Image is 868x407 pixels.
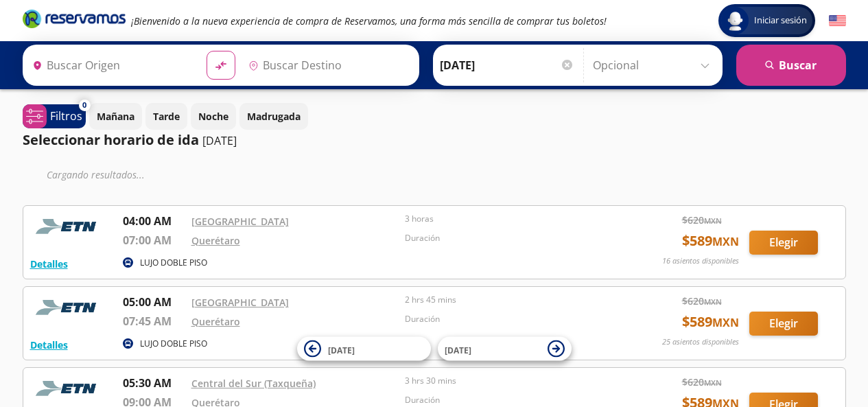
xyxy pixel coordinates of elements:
[328,344,355,356] span: [DATE]
[191,315,240,328] a: Querétaro
[405,313,612,325] p: Duración
[198,109,228,124] p: Noche
[123,313,185,329] p: 07:45 AM
[23,8,126,33] a: Brand Logo
[736,45,846,86] button: Buscar
[712,315,739,330] small: MXN
[405,213,612,225] p: 3 horas
[662,336,739,348] p: 25 asientos disponibles
[23,130,199,150] p: Seleccionar horario de ida
[191,234,240,247] a: Querétaro
[593,48,716,82] input: Opcional
[30,213,106,240] img: RESERVAMOS
[829,12,846,30] button: English
[50,108,82,124] p: Filtros
[47,168,145,181] em: Cargando resultados ...
[97,109,134,124] p: Mañana
[89,103,142,130] button: Mañana
[682,231,739,251] span: $ 589
[23,104,86,128] button: 0Filtros
[191,296,289,309] a: [GEOGRAPHIC_DATA]
[123,232,185,248] p: 07:00 AM
[405,294,612,306] p: 2 hrs 45 mins
[749,312,818,336] button: Elegir
[30,338,68,352] button: Detalles
[123,213,185,229] p: 04:00 AM
[440,48,574,82] input: Elegir Fecha
[749,231,818,255] button: Elegir
[123,294,185,310] p: 05:00 AM
[445,344,471,356] span: [DATE]
[662,255,739,267] p: 16 asientos disponibles
[682,312,739,332] span: $ 589
[23,8,126,29] i: Brand Logo
[202,132,237,149] p: [DATE]
[123,375,185,391] p: 05:30 AM
[682,294,722,308] span: $ 620
[405,394,612,406] p: Duración
[682,375,722,389] span: $ 620
[140,257,207,269] p: LUJO DOBLE PISO
[247,109,301,124] p: Madrugada
[30,294,106,321] img: RESERVAMOS
[438,337,572,361] button: [DATE]
[243,48,412,82] input: Buscar Destino
[682,213,722,227] span: $ 620
[153,109,180,124] p: Tarde
[239,103,308,130] button: Madrugada
[191,377,316,390] a: Central del Sur (Taxqueña)
[405,232,612,244] p: Duración
[30,257,68,271] button: Detalles
[140,338,207,350] p: LUJO DOBLE PISO
[191,103,236,130] button: Noche
[712,234,739,249] small: MXN
[30,375,106,402] img: RESERVAMOS
[145,103,187,130] button: Tarde
[82,100,86,111] span: 0
[191,215,289,228] a: [GEOGRAPHIC_DATA]
[704,216,722,226] small: MXN
[405,375,612,387] p: 3 hrs 30 mins
[297,337,431,361] button: [DATE]
[27,48,196,82] input: Buscar Origen
[704,377,722,388] small: MXN
[704,296,722,307] small: MXN
[749,14,812,27] span: Iniciar sesión
[131,14,607,27] em: ¡Bienvenido a la nueva experiencia de compra de Reservamos, una forma más sencilla de comprar tus...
